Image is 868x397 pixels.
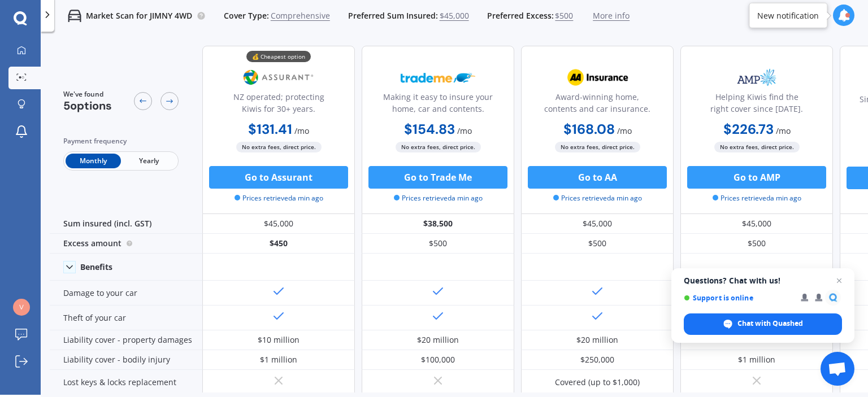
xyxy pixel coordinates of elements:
[714,142,800,152] span: No extra fees, direct price.
[271,10,330,21] span: Comprehensive
[63,98,112,113] span: 5 options
[687,166,826,189] button: Go to AMP
[50,370,202,395] div: Lost keys & locks replacement
[576,334,618,346] div: $20 million
[294,125,309,136] span: / mo
[531,91,664,119] div: Award-winning home, contents and car insurance.
[63,136,179,147] div: Payment frequency
[553,193,642,203] span: Prices retrieved a min ago
[348,10,438,21] span: Preferred Sum Insured:
[684,313,842,335] span: Chat with Quashed
[50,306,202,330] div: Theft of your car
[260,354,297,365] div: $1 million
[50,350,202,370] div: Liability cover - bodily injury
[528,166,667,189] button: Go to AA
[713,193,801,203] span: Prices retrieved a min ago
[723,120,774,138] b: $226.73
[680,234,833,254] div: $500
[394,193,483,203] span: Prices retrieved a min ago
[555,142,640,152] span: No extra fees, direct price.
[13,299,30,316] img: 9545fb5a58718ebf8594f4904fed5a98
[224,10,269,21] span: Cover Type:
[63,89,112,99] span: We've found
[212,91,345,119] div: NZ operated; protecting Kiwis for 30+ years.
[50,214,202,234] div: Sum insured (incl. GST)
[258,334,300,346] div: $10 million
[421,354,455,365] div: $100,000
[248,120,292,138] b: $131.41
[563,120,615,138] b: $168.08
[487,10,554,21] span: Preferred Excess:
[80,262,112,272] div: Benefits
[555,10,573,21] span: $500
[776,125,791,136] span: / mo
[737,319,803,329] span: Chat with Quashed
[738,354,775,365] div: $1 million
[50,281,202,306] div: Damage to your car
[371,91,505,119] div: Making it easy to insure your home, car and contents.
[202,234,355,254] div: $450
[235,193,323,203] span: Prices retrieved a min ago
[241,63,316,91] img: Assurant.png
[684,294,793,302] span: Support is online
[362,214,514,234] div: $38,500
[684,276,842,285] span: Questions? Chat with us!
[521,214,674,234] div: $45,000
[209,166,348,189] button: Go to Assurant
[690,91,823,119] div: Helping Kiwis find the right cover since [DATE].
[821,352,854,386] a: Open chat
[593,10,630,21] span: More info
[560,63,635,91] img: AA.webp
[417,334,459,346] div: $20 million
[521,234,674,254] div: $500
[401,63,475,91] img: Trademe.webp
[440,10,469,21] span: $45,000
[396,142,481,152] span: No extra fees, direct price.
[236,142,322,152] span: No extra fees, direct price.
[362,234,514,254] div: $500
[757,10,819,21] div: New notification
[246,51,311,62] div: 💰 Cheapest option
[121,154,176,168] span: Yearly
[719,63,794,91] img: AMP.webp
[404,120,455,138] b: $154.83
[50,330,202,350] div: Liability cover - property damages
[86,10,192,21] p: Market Scan for JIMNY 4WD
[368,166,507,189] button: Go to Trade Me
[617,125,632,136] span: / mo
[580,354,614,365] div: $250,000
[680,214,833,234] div: $45,000
[50,234,202,254] div: Excess amount
[202,214,355,234] div: $45,000
[66,154,121,168] span: Monthly
[457,125,472,136] span: / mo
[555,377,640,388] div: Covered (up to $1,000)
[68,9,81,23] img: car.f15378c7a67c060ca3f3.svg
